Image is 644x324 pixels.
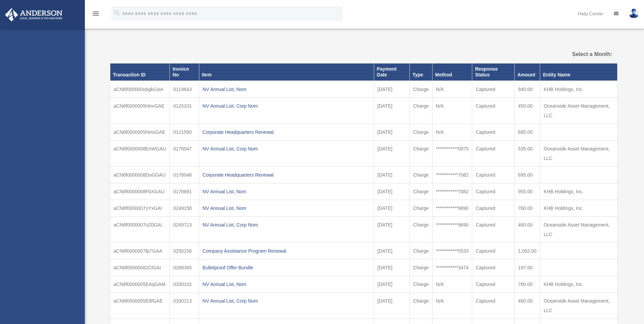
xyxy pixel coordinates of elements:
td: Captured [472,97,515,124]
td: 197.00 [514,259,540,276]
td: Captured [472,81,515,98]
td: aCN6f0000005HmsGAE [110,124,170,140]
td: aCN6f0000007oZ0GAI [110,216,170,242]
td: Oceanside Asset Management, LLC [540,97,617,124]
td: KHB Holdings, Inc. [540,81,617,98]
td: Captured [472,276,515,292]
td: aCN6f0000007oYxGAI [110,200,170,216]
td: Captured [472,216,515,242]
div: Company Assistance Program Renewal [203,246,370,256]
td: Charge [409,81,432,98]
td: Captured [472,242,515,259]
td: Oceanside Asset Management, LLC [540,140,617,166]
td: 0121590 [170,124,199,140]
td: Captured [472,259,515,276]
td: aCN6f000000obgkGAA [110,81,170,98]
td: [DATE] [374,292,409,319]
th: Invoice No [170,64,199,81]
td: Charge [409,216,432,242]
a: menu [92,12,100,18]
td: N/A [432,292,472,319]
td: [DATE] [374,276,409,292]
td: Charge [409,97,432,124]
td: 460.00 [514,292,540,319]
div: NV Annual List, Corp Nom [203,101,370,111]
td: Captured [472,200,515,216]
td: [DATE] [374,124,409,140]
td: aCN6f00000082ClGAI [110,259,170,276]
td: Charge [409,276,432,292]
td: 695.00 [514,124,540,140]
td: 0176047 [170,140,199,166]
td: KHB Holdings, Inc. [540,200,617,216]
th: Entity Name [540,64,617,81]
div: Corporate Headquarters Renewal [203,127,370,137]
td: [DATE] [374,140,409,166]
th: Item [199,64,374,81]
i: search [113,9,121,17]
td: Captured [472,124,515,140]
td: aCN6f0000008FbXGAU [110,183,170,200]
td: 0330102 [170,276,199,292]
td: 0176048 [170,166,199,183]
img: Anderson Advisors Platinum Portal [3,8,65,21]
th: Amount [514,64,540,81]
td: Charge [409,259,432,276]
td: Captured [472,292,515,319]
td: N/A [432,124,472,140]
div: NV Annual List, Nom [203,280,370,289]
td: [DATE] [374,97,409,124]
td: 0249713 [170,216,199,242]
i: menu [92,10,100,18]
div: NV Annual List, Nom [203,85,370,94]
div: NV Annual List, Nom [203,187,370,196]
td: Charge [409,140,432,166]
td: [DATE] [374,200,409,216]
td: 760.00 [514,276,540,292]
td: N/A [432,276,472,292]
td: [DATE] [374,216,409,242]
td: [DATE] [374,81,409,98]
td: N/A [432,97,472,124]
td: N/A [432,81,472,98]
div: NV Annual List, Corp Nom [203,144,370,154]
td: Charge [409,242,432,259]
div: NV Annual List, Nom [203,203,370,213]
td: 955.00 [514,183,540,200]
div: NV Annual List, Corp Nom [203,220,370,230]
th: Payment Date [374,64,409,81]
th: Transaction ID [110,64,170,81]
div: Corporate Headquarters Renewal [203,170,370,180]
th: Response Status [472,64,515,81]
td: 0119643 [170,81,199,98]
td: aCN6f0000005EAqGAM [110,276,170,292]
td: Oceanside Asset Management, LLC [540,292,617,319]
td: 0288365 [170,259,199,276]
div: Bulletproof Offer Bundle [203,263,370,272]
td: aCN6f0000008DuGGAU [110,166,170,183]
td: 535.00 [514,140,540,166]
td: KHB Holdings, Inc. [540,276,617,292]
td: 0250156 [170,242,199,259]
td: 0176691 [170,183,199,200]
div: NV Annual List, Corp Nom [203,296,370,306]
td: 1,092.00 [514,242,540,259]
td: Captured [472,140,515,166]
td: [DATE] [374,183,409,200]
td: 760.00 [514,200,540,216]
td: aCN6f0000005E8fGAE [110,292,170,319]
td: 0249158 [170,200,199,216]
td: aCN6f0000007fp7GAA [110,242,170,259]
td: 0120101 [170,97,199,124]
td: Charge [409,183,432,200]
td: [DATE] [374,242,409,259]
img: User Pic [629,8,639,18]
td: Charge [409,292,432,319]
td: Captured [472,166,515,183]
td: 945.00 [514,81,540,98]
td: 450.00 [514,97,540,124]
td: Charge [409,166,432,183]
td: [DATE] [374,166,409,183]
td: 695.00 [514,166,540,183]
td: aCN6f0000008EnWGAU [110,140,170,166]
